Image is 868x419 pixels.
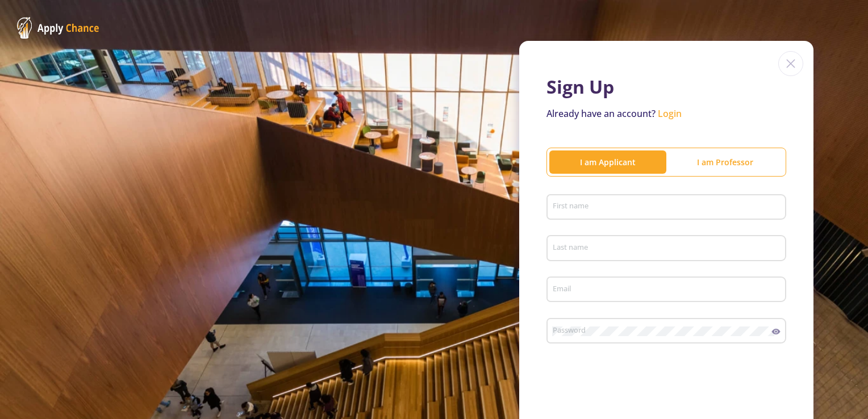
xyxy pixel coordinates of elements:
iframe: reCAPTCHA [546,364,719,408]
div: I am Applicant [549,156,666,168]
div: I am Professor [666,156,783,168]
img: close icon [778,51,803,76]
p: Already have an account? [546,107,786,120]
a: Login [658,107,682,120]
h1: Sign Up [546,76,786,98]
img: ApplyChance Logo [17,17,99,39]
